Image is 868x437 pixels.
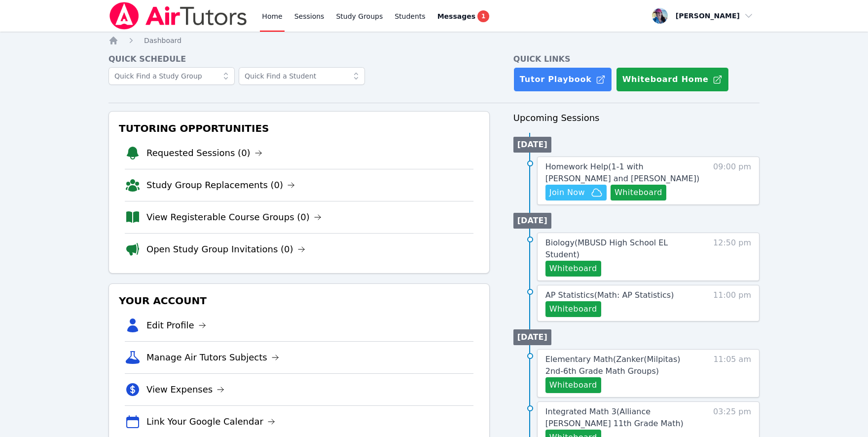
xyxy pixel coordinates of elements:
a: Open Study Group Invitations (0) [146,242,305,256]
h4: Quick Links [513,53,759,65]
a: View Expenses [146,383,224,397]
a: View Registerable Course Groups (0) [146,210,322,224]
h3: Upcoming Sessions [513,111,759,125]
a: Manage Air Tutors Subjects [146,351,279,364]
a: Study Group Replacements (0) [146,178,295,192]
a: Dashboard [144,36,181,45]
span: 11:05 am [713,354,751,393]
span: Dashboard [144,37,181,44]
h3: Your Account [117,292,481,310]
span: AP Statistics ( Math: AP Statistics ) [545,290,674,300]
button: Join Now [545,185,607,200]
a: Homework Help(1-1 with [PERSON_NAME] and [PERSON_NAME]) [545,161,700,185]
li: [DATE] [513,213,551,229]
span: Messages [437,11,475,21]
a: AP Statistics(Math: AP Statistics) [545,289,674,301]
span: 09:00 pm [713,161,751,200]
span: Homework Help ( 1-1 with [PERSON_NAME] and [PERSON_NAME] ) [545,162,699,183]
h3: Tutoring Opportunities [117,119,481,137]
span: Integrated Math 3 ( Alliance [PERSON_NAME] 11th Grade Math ) [545,407,684,428]
li: [DATE] [513,329,551,345]
a: Tutor Playbook [513,67,612,92]
button: Whiteboard Home [616,67,729,92]
button: Whiteboard [545,377,601,393]
a: Biology(MBUSD High School EL Student) [545,237,700,261]
span: 11:00 pm [713,289,751,317]
button: Whiteboard [545,301,601,317]
h4: Quick Schedule [108,53,490,65]
a: Requested Sessions (0) [146,146,262,160]
button: Whiteboard [611,185,666,200]
span: 1 [477,10,489,22]
a: Elementary Math(Zanker(Milpitas) 2nd-6th Grade Math Groups) [545,354,700,377]
a: Edit Profile [146,318,206,332]
nav: Breadcrumb [108,36,759,45]
span: Biology ( MBUSD High School EL Student ) [545,238,668,259]
input: Quick Find a Study Group [108,67,235,85]
img: Air Tutors [108,2,248,30]
a: Link Your Google Calendar [146,415,275,429]
button: Whiteboard [545,261,601,277]
span: 12:50 pm [713,237,751,277]
span: Join Now [549,187,585,199]
input: Quick Find a Student [239,67,365,85]
span: Elementary Math ( Zanker(Milpitas) 2nd-6th Grade Math Groups ) [545,355,681,376]
a: Integrated Math 3(Alliance [PERSON_NAME] 11th Grade Math) [545,406,700,430]
li: [DATE] [513,137,551,153]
